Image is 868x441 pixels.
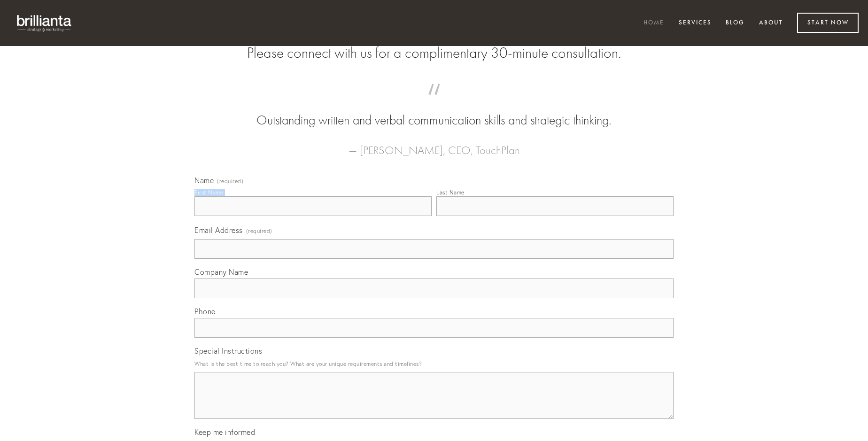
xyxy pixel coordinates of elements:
[194,189,223,196] div: First Name
[194,357,674,370] p: What is the best time to reach you? What are your unique requirements and timelines?
[753,15,789,31] a: About
[246,224,272,237] span: (required)
[209,93,659,111] span: “
[194,44,674,62] h2: Please connect with us for a complimentary 30-minute consultation.
[194,225,243,235] span: Email Address
[217,178,243,184] span: (required)
[194,176,214,185] span: Name
[9,9,80,37] img: brillianta - research, strategy, marketing
[673,15,718,31] a: Services
[209,93,659,130] blockquote: Outstanding written and verbal communication skills and strategic thinking.
[720,15,751,31] a: Blog
[436,189,465,196] div: Last Name
[194,267,248,277] span: Company Name
[209,130,659,160] figcaption: — [PERSON_NAME], CEO, TouchPlan
[194,307,216,316] span: Phone
[637,15,670,31] a: Home
[194,346,262,356] span: Special Instructions
[194,427,255,437] span: Keep me informed
[797,13,859,33] a: Start Now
